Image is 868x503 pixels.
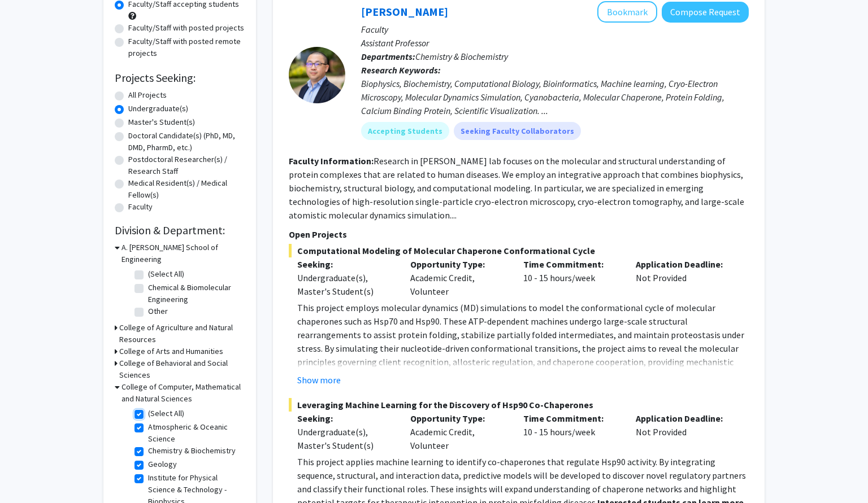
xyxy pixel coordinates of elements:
h2: Division & Department: [115,224,245,237]
p: Seeking: [297,412,393,425]
div: 10 - 15 hours/week [515,412,628,452]
p: This project employs molecular dynamics (MD) simulations to model the conformational cycle of mol... [297,301,749,396]
p: Opportunity Type: [410,412,506,425]
div: Academic Credit, Volunteer [402,412,515,452]
p: Application Deadline: [636,412,732,425]
label: Master's Student(s) [128,116,195,128]
div: Undergraduate(s), Master's Student(s) [297,271,393,298]
label: Chemical & Biomolecular Engineering [148,282,242,305]
label: Atmospheric & Oceanic Science [148,421,242,445]
fg-read-more: Research in [PERSON_NAME] lab focuses on the molecular and structural understanding of protein co... [289,155,744,221]
h3: College of Computer, Mathematical and Natural Sciences [121,381,245,405]
label: Other [148,305,168,317]
p: Open Projects [289,228,749,241]
label: Geology [148,458,177,470]
mat-chip: Accepting Students [361,122,449,140]
button: Show more [297,373,341,387]
label: Undergraduate(s) [128,103,188,115]
label: Doctoral Candidate(s) (PhD, MD, DMD, PharmD, etc.) [128,130,245,154]
h3: College of Behavioral and Social Sciences [119,357,245,381]
p: Application Deadline: [636,257,732,271]
div: Undergraduate(s), Master's Student(s) [297,425,393,452]
div: Not Provided [627,412,740,452]
label: Faculty/Staff with posted projects [128,22,244,34]
span: Chemistry & Biochemistry [415,51,508,62]
button: Add Yanxin Liu to Bookmarks [597,1,657,23]
p: Assistant Professor [361,36,749,50]
p: Time Commitment: [523,257,619,271]
div: Academic Credit, Volunteer [402,257,515,298]
mat-chip: Seeking Faculty Collaborators [454,122,581,140]
label: Faculty [128,201,153,213]
p: Time Commitment: [523,412,619,425]
h3: College of Agriculture and Natural Resources [119,322,245,345]
span: Leveraging Machine Learning for the Discovery of Hsp90 Co-Chaperones [289,398,749,412]
label: All Projects [128,89,167,101]
label: (Select All) [148,408,184,419]
h2: Projects Seeking: [115,71,245,85]
b: Faculty Information: [289,155,374,167]
a: [PERSON_NAME] [361,5,448,19]
h3: College of Arts and Humanities [119,345,223,357]
label: (Select All) [148,268,184,280]
div: 10 - 15 hours/week [515,257,628,298]
iframe: Chat [8,452,48,495]
label: Medical Resident(s) / Medical Fellow(s) [128,177,245,201]
b: Departments: [361,51,415,62]
p: Opportunity Type: [410,257,506,271]
div: Biophysics, Biochemistry, Computational Biology, Bioinformatics, Machine learning, Cryo-Electron ... [361,77,749,117]
p: Seeking: [297,257,393,271]
button: Compose Request to Yanxin Liu [662,2,749,23]
h3: A. [PERSON_NAME] School of Engineering [121,242,245,265]
div: Not Provided [627,257,740,298]
label: Postdoctoral Researcher(s) / Research Staff [128,154,245,177]
b: Research Keywords: [361,64,441,76]
label: Chemistry & Biochemistry [148,445,236,457]
label: Faculty/Staff with posted remote projects [128,36,245,59]
span: Computational Modeling of Molecular Chaperone Conformational Cycle [289,244,749,257]
p: Faculty [361,23,749,36]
